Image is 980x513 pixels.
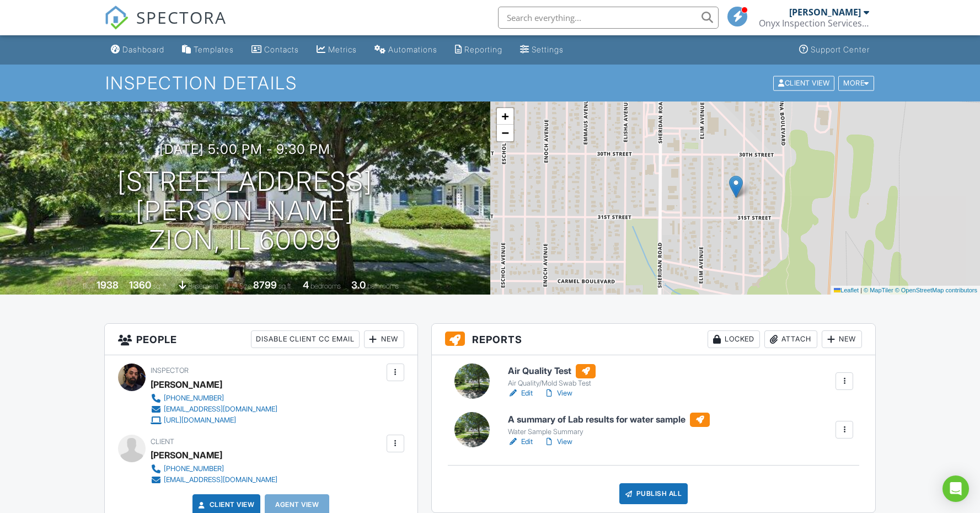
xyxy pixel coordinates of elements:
[497,108,513,125] a: Zoom in
[795,40,874,60] a: Support Center
[501,126,508,140] span: −
[153,282,168,290] span: sq. ft.
[194,45,234,54] div: Templates
[532,45,564,54] div: Settings
[151,463,277,474] a: [PHONE_NUMBER]
[619,483,688,504] div: Publish All
[811,45,870,54] div: Support Center
[367,282,399,290] span: bathrooms
[501,109,508,123] span: +
[708,330,760,348] div: Locked
[860,287,862,293] span: |
[772,78,837,87] a: Client View
[129,279,151,291] div: 1360
[312,40,361,60] a: Metrics
[364,330,404,348] div: New
[247,40,303,60] a: Contacts
[895,287,977,293] a: © OpenStreetMap contributors
[104,15,227,38] a: SPECTORA
[18,167,473,254] h1: [STREET_ADDRESS][PERSON_NAME] Zion, IL 60099
[151,404,277,415] a: [EMAIL_ADDRESS][DOMAIN_NAME]
[864,287,893,293] a: © MapTiler
[164,394,224,403] div: [PHONE_NUMBER]
[451,40,507,60] a: Reporting
[151,393,277,404] a: [PHONE_NUMBER]
[159,142,330,157] h3: [DATE] 5:00 pm - 9:30 pm
[164,464,224,473] div: [PHONE_NUMBER]
[834,287,859,293] a: Leaflet
[105,324,417,355] h3: People
[544,388,572,399] a: View
[508,427,710,436] div: Water Sample Summary
[498,7,719,29] input: Search everything...
[105,73,875,93] h1: Inspection Details
[279,282,292,290] span: sq.ft.
[759,18,869,29] div: Onyx Inspection Services, LLC
[151,366,189,375] span: Inspector
[310,282,341,290] span: bedrooms
[432,324,876,355] h3: Reports
[370,40,442,60] a: Automations (Basic)
[464,45,502,54] div: Reporting
[83,282,95,290] span: Built
[789,7,861,18] div: [PERSON_NAME]
[773,76,834,90] div: Client View
[164,475,277,484] div: [EMAIL_ADDRESS][DOMAIN_NAME]
[151,437,174,446] span: Client
[838,76,874,90] div: More
[508,364,596,378] h6: Air Quality Test
[164,416,236,425] div: [URL][DOMAIN_NAME]
[497,125,513,141] a: Zoom out
[328,45,357,54] div: Metrics
[508,388,533,399] a: Edit
[351,279,366,291] div: 3.0
[97,279,119,291] div: 1938
[136,6,227,29] span: SPECTORA
[228,282,251,290] span: Lot Size
[188,282,218,290] span: basement
[178,40,238,60] a: Templates
[164,405,277,414] div: [EMAIL_ADDRESS][DOMAIN_NAME]
[251,330,360,348] div: Disable Client CC Email
[822,330,862,348] div: New
[508,413,710,427] h6: A summary of Lab results for water sample
[196,499,255,510] a: Client View
[264,45,299,54] div: Contacts
[764,330,817,348] div: Attach
[544,436,572,447] a: View
[106,40,169,60] a: Dashboard
[942,475,969,502] div: Open Intercom Messenger
[516,40,568,60] a: Settings
[151,376,222,393] div: [PERSON_NAME]
[508,436,533,447] a: Edit
[388,45,437,54] div: Automations
[151,474,277,485] a: [EMAIL_ADDRESS][DOMAIN_NAME]
[253,279,277,291] div: 8799
[122,45,164,54] div: Dashboard
[151,415,277,426] a: [URL][DOMAIN_NAME]
[508,413,710,437] a: A summary of Lab results for water sample Water Sample Summary
[151,447,222,463] div: [PERSON_NAME]
[303,279,309,291] div: 4
[508,379,596,388] div: Air Quality/Mold Swab Test
[104,6,128,30] img: The Best Home Inspection Software - Spectora
[508,364,596,388] a: Air Quality Test Air Quality/Mold Swab Test
[729,175,743,198] img: Marker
